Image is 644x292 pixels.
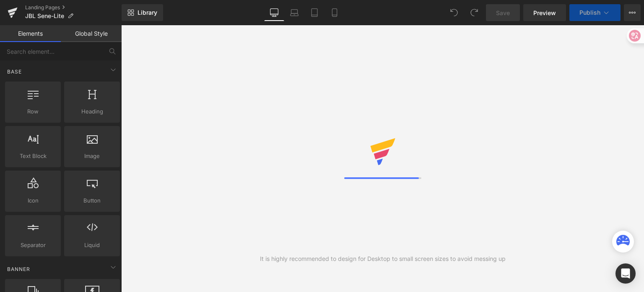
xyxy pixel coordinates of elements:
span: Library [138,9,157,16]
span: Separator [8,241,58,250]
span: Icon [8,196,58,205]
a: New Library [122,4,163,21]
button: Publish [569,4,621,21]
span: Save [496,8,510,17]
div: Open Intercom Messenger [615,263,636,284]
span: Banner [6,265,31,273]
div: It is highly recommended to design for Desktop to small screen sizes to avoid messing up [260,254,506,263]
button: Undo [446,4,462,21]
span: Image [67,152,117,160]
button: Redo [466,4,483,21]
span: Row [8,107,58,116]
a: Preview [523,4,566,21]
a: Tablet [304,4,325,21]
span: Base [6,68,23,76]
span: Button [67,196,117,205]
a: Desktop [264,4,284,21]
a: Global Style [61,25,122,42]
a: Landing Pages [25,4,122,11]
button: More [624,4,641,21]
span: JBL Sene-Lite [25,13,64,19]
a: Laptop [284,4,304,21]
a: Mobile [325,4,345,21]
span: Heading [67,107,117,116]
span: Publish [579,9,600,16]
span: Liquid [67,241,117,250]
span: Preview [533,8,556,17]
span: Text Block [8,152,58,160]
